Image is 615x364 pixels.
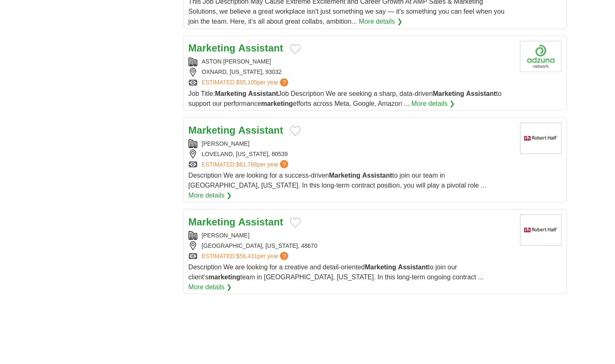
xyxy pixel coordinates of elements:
[261,100,293,107] strong: marketing
[236,161,257,167] span: $61,768
[189,216,283,227] a: Marketing Assistant
[398,263,428,270] strong: Assistant
[238,42,283,54] strong: Assistant
[202,78,290,87] a: ESTIMATED:$95,105per year?
[189,216,235,227] strong: Marketing
[189,124,235,135] strong: Marketing
[329,171,360,178] strong: Marketing
[236,79,257,86] span: $95,105
[208,273,240,280] strong: marketing
[280,78,288,86] span: ?
[290,126,301,136] button: Add to favorite jobs
[280,252,288,260] span: ?
[520,122,561,154] img: Robert Half logo
[248,90,278,97] strong: Assistant
[202,160,290,169] a: ESTIMATED:$61,768per year?
[189,282,232,292] a: More details ❯
[189,68,513,76] div: OXNARD, [US_STATE], 93032
[202,232,250,238] a: [PERSON_NAME]
[290,217,301,227] button: Add to favorite jobs
[189,90,502,107] span: Job Title: Job Description We are seeking a sharp, data-driven to support our performance efforts...
[238,216,283,227] strong: Assistant
[365,263,396,270] strong: Marketing
[359,17,402,27] a: More details ❯
[189,124,283,135] a: Marketing Assistant
[189,241,513,250] div: [GEOGRAPHIC_DATA], [US_STATE], 48670
[189,42,283,54] a: Marketing Assistant
[189,190,232,200] a: More details ❯
[411,98,455,108] a: More details ❯
[189,171,486,188] span: Description We are looking for a success-driven to join our team in [GEOGRAPHIC_DATA], [US_STATE]...
[189,42,235,54] strong: Marketing
[236,252,257,259] span: $56,431
[433,90,464,97] strong: Marketing
[520,41,561,72] img: Company logo
[362,171,392,178] strong: Assistant
[520,214,561,245] img: Robert Half logo
[189,57,513,66] div: ASTON [PERSON_NAME]
[215,90,247,97] strong: Marketing
[466,90,496,97] strong: Assistant
[290,44,301,54] button: Add to favorite jobs
[202,140,250,147] a: [PERSON_NAME]
[189,263,484,280] span: Description We are looking for a creative and detail-oriented to join our client's team in [GEOGR...
[189,149,513,158] div: LOVELAND, [US_STATE], 80539
[238,124,283,135] strong: Assistant
[202,252,290,260] a: ESTIMATED:$56,431per year?
[280,160,288,168] span: ?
